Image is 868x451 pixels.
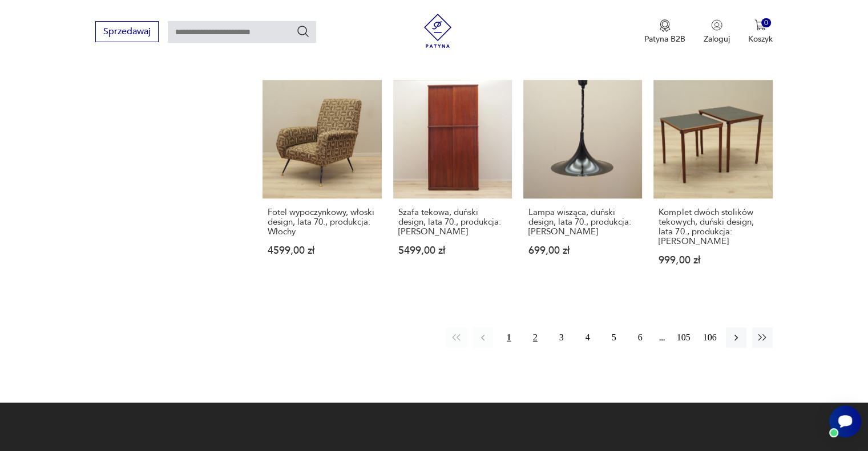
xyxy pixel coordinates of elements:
[263,80,381,287] a: Fotel wypoczynkowy, włoski design, lata 70., produkcja: WłochyFotel wypoczynkowy, włoski design, ...
[268,208,376,237] h3: Fotel wypoczynkowy, włoski design, lata 70., produkcja: Włochy
[604,327,624,348] button: 5
[704,34,730,44] p: Zaloguj
[528,208,637,237] h3: Lampa wisząca, duński design, lata 70., produkcja: [PERSON_NAME]
[578,327,598,348] button: 4
[704,19,730,44] button: Zaloguj
[644,34,685,44] p: Patyna B2B
[659,19,671,32] img: Ikona medalu
[659,255,767,265] p: 999,00 zł
[754,19,766,31] img: Ikona koszyka
[393,80,512,287] a: Szafa tekowa, duński design, lata 70., produkcja: DaniaSzafa tekowa, duński design, lata 70., pro...
[398,208,507,237] h3: Szafa tekowa, duński design, lata 70., produkcja: [PERSON_NAME]
[528,246,637,255] p: 699,00 zł
[748,19,773,44] button: 0Koszyk
[551,327,572,348] button: 3
[644,19,685,44] button: Patyna B2B
[673,327,694,348] button: 105
[525,327,546,348] button: 2
[630,327,651,348] button: 6
[296,25,310,38] button: Szukaj
[95,29,159,36] a: Sprzedawaj
[761,18,771,28] div: 0
[398,246,507,255] p: 5499,00 zł
[711,19,722,31] img: Ikonka użytkownika
[421,14,455,48] img: Patyna - sklep z meblami i dekoracjami vintage
[829,405,861,437] iframe: Smartsupp widget button
[499,327,519,348] button: 1
[748,34,773,44] p: Koszyk
[523,80,642,287] a: Lampa wisząca, duński design, lata 70., produkcja: DaniaLampa wisząca, duński design, lata 70., p...
[644,19,685,44] a: Ikona medaluPatyna B2B
[653,80,772,287] a: Komplet dwóch stolików tekowych, duński design, lata 70., produkcja: DaniaKomplet dwóch stolików ...
[659,208,767,246] h3: Komplet dwóch stolików tekowych, duński design, lata 70., produkcja: [PERSON_NAME]
[700,327,720,348] button: 106
[95,21,159,42] button: Sprzedawaj
[268,246,376,255] p: 4599,00 zł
